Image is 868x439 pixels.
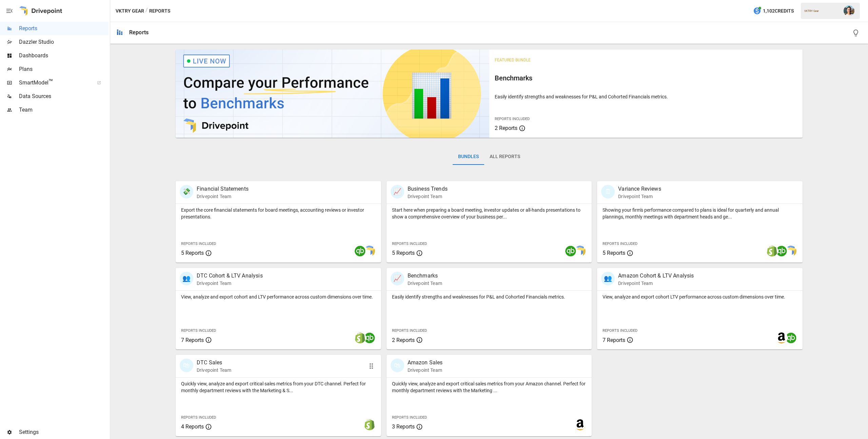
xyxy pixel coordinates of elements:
[116,7,144,15] button: VKTRY Gear
[197,272,263,280] p: DTC Cohort & LTV Analysis
[392,207,587,220] p: Start here when preparing a board meeting, investor updates or all-hands presentations to show a ...
[495,93,797,100] p: Easily identify strengths and weaknesses for P&L and Cohorted Financials metrics.
[180,359,193,372] div: 🛍
[495,73,797,83] h6: Benchmarks
[181,380,376,394] p: Quickly view, analyze and export critical sales metrics from your DTC channel. Perfect for monthl...
[750,5,796,17] button: 1,102Credits
[180,272,193,285] div: 👥
[197,185,249,193] p: Financial Statements
[176,50,489,138] img: video thumbnail
[181,328,216,333] span: Reports Included
[391,185,404,198] div: 📈
[181,415,216,420] span: Reports Included
[392,250,415,256] span: 5 Reports
[129,29,149,36] div: Reports
[197,367,231,374] p: Drivepoint Team
[618,272,694,280] p: Amazon Cohort & LTV Analysis
[392,293,587,300] p: Easily identify strengths and weaknesses for P&L and Cohorted Financials metrics.
[495,125,517,131] span: 2 Reports
[408,185,448,193] p: Business Trends
[19,38,108,46] span: Dazzler Studio
[495,117,530,121] span: Reports Included
[603,337,625,343] span: 7 Reports
[19,106,108,114] span: Team
[355,246,366,256] img: quickbooks
[392,423,415,430] span: 3 Reports
[181,293,376,300] p: View, analyze and export cohort and LTV performance across custom dimensions over time.
[197,359,231,367] p: DTC Sales
[618,193,661,200] p: Drivepoint Team
[197,193,249,200] p: Drivepoint Team
[453,149,484,165] button: Bundles
[484,149,526,165] button: All Reports
[181,207,376,220] p: Export the core financial statements for board meetings, accounting reviews or investor presentat...
[575,246,586,256] img: smart model
[408,359,443,367] p: Amazon Sales
[180,185,193,198] div: 💸
[495,58,531,62] span: Featured Bundle
[408,367,443,374] p: Drivepoint Team
[391,359,404,372] div: 🛍
[364,419,375,430] img: shopify
[391,272,404,285] div: 📈
[355,332,366,343] img: shopify
[786,246,796,256] img: smart model
[19,52,108,60] span: Dashboards
[601,185,615,198] div: 🗓
[181,242,216,246] span: Reports Included
[181,423,204,430] span: 4 Reports
[19,79,90,87] span: SmartModel
[408,280,442,287] p: Drivepoint Team
[763,7,794,15] span: 1,102 Credits
[392,380,587,394] p: Quickly view, analyze and export critical sales metrics from your Amazon channel. Perfect for mon...
[392,415,427,420] span: Reports Included
[19,428,108,436] span: Settings
[767,246,777,256] img: shopify
[364,332,375,343] img: quickbooks
[19,65,108,73] span: Plans
[181,250,204,256] span: 5 Reports
[601,272,615,285] div: 👥
[618,280,694,287] p: Drivepoint Team
[804,9,840,13] div: VKTRY Gear
[575,419,586,430] img: amazon
[786,332,796,343] img: quickbooks
[181,337,204,343] span: 7 Reports
[603,293,797,300] p: View, analyze and export cohort LTV performance across custom dimensions over time.
[603,242,637,246] span: Reports Included
[408,193,448,200] p: Drivepoint Team
[48,78,53,86] span: ™
[197,280,263,287] p: Drivepoint Team
[19,24,108,33] span: Reports
[392,328,427,333] span: Reports Included
[618,185,661,193] p: Variance Reviews
[19,92,108,100] span: Data Sources
[145,7,148,15] div: /
[603,328,637,333] span: Reports Included
[565,246,576,256] img: quickbooks
[408,272,442,280] p: Benchmarks
[776,246,787,256] img: quickbooks
[392,337,415,343] span: 2 Reports
[776,332,787,343] img: amazon
[364,246,375,256] img: smart model
[603,250,625,256] span: 5 Reports
[603,207,797,220] p: Showing your firm's performance compared to plans is ideal for quarterly and annual plannings, mo...
[392,242,427,246] span: Reports Included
